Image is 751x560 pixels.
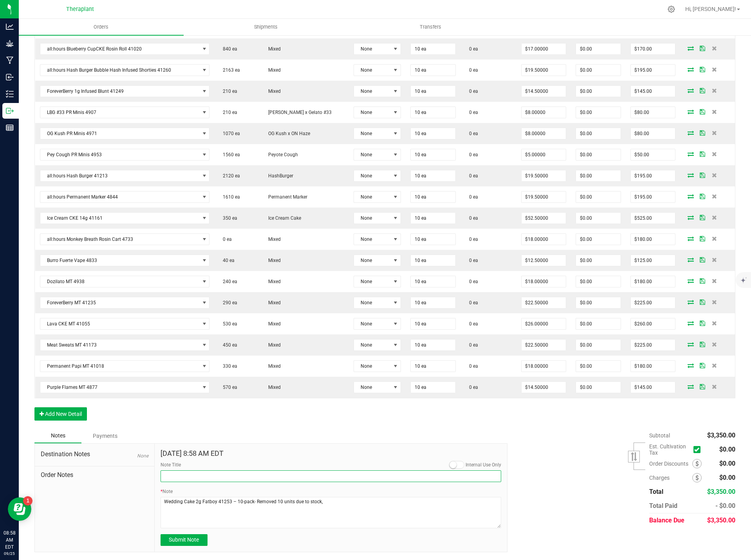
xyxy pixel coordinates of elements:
[354,297,391,308] span: None
[697,384,708,389] span: Save Order Detail
[708,88,720,93] span: Delete Order Detail
[719,474,735,481] span: $0.00
[219,46,237,52] span: 840 ea
[354,170,391,181] span: None
[465,300,478,305] span: 0 ea
[219,152,240,157] span: 1560 ea
[219,215,237,221] span: 350 ea
[631,43,675,54] input: 0
[576,86,621,97] input: 0
[40,297,200,308] span: ForeverBerry MT 41235
[649,502,677,509] span: Total Paid
[465,173,478,179] span: 0 ea
[40,340,200,350] span: Meat Sweats MT 41173
[697,321,708,325] span: Save Order Detail
[697,46,708,51] span: Save Order Detail
[264,215,301,221] span: Ice Cream Cake
[40,318,210,330] span: NO DATA FOUND
[354,361,391,372] span: None
[576,128,621,139] input: 0
[219,194,240,200] span: 1610 ea
[40,255,200,266] span: Burro Fuerte Vape 4833
[219,385,237,390] span: 570 ea
[522,297,566,308] input: 0
[41,470,148,480] span: Order Notes
[631,255,675,266] input: 0
[40,107,200,118] span: LBG #33 PR Minis 4907
[522,276,566,287] input: 0
[576,255,621,266] input: 0
[40,85,210,97] span: NO DATA FOUND
[522,234,566,245] input: 0
[715,502,735,509] span: - $0.00
[631,107,675,118] input: 0
[708,384,720,389] span: Delete Order Detail
[354,43,391,54] span: None
[576,361,621,372] input: 0
[708,278,720,283] span: Delete Order Detail
[264,258,281,263] span: Mixed
[137,453,148,459] span: None
[708,363,720,368] span: Delete Order Detail
[708,109,720,114] span: Delete Order Detail
[465,67,478,73] span: 0 ea
[465,215,478,221] span: 0 ea
[649,432,670,439] span: Subtotal
[708,152,720,156] span: Delete Order Detail
[354,276,391,287] span: None
[411,318,455,329] input: 0
[219,237,232,242] span: 0 ea
[409,23,452,31] span: Transfers
[631,65,675,76] input: 0
[697,152,708,156] span: Save Order Detail
[40,128,210,139] span: NO DATA FOUND
[707,517,735,524] span: $3,350.00
[719,446,735,453] span: $0.00
[465,194,478,200] span: 0 ea
[40,255,210,266] span: NO DATA FOUND
[465,46,478,52] span: 0 ea
[40,191,200,202] span: all:hours Permanent Marker 4844
[522,382,566,393] input: 0
[348,19,513,35] a: Transfers
[40,128,200,139] span: OG Kush PR Minis 4971
[161,461,181,468] label: Note Title
[40,170,210,182] span: NO DATA FOUND
[354,213,391,224] span: None
[264,363,281,369] span: Mixed
[466,461,501,468] label: Internal Use Only
[576,65,621,76] input: 0
[697,257,708,262] span: Save Order Detail
[40,86,200,97] span: ForeverBerry 1g Infused Blunt 41249
[40,276,210,287] span: NO DATA FOUND
[411,107,455,118] input: 0
[40,64,210,76] span: NO DATA FOUND
[693,444,704,455] span: Calculate cultivation tax
[6,56,14,64] inline-svg: Manufacturing
[411,149,455,160] input: 0
[631,128,675,139] input: 0
[81,429,128,443] div: Payments
[465,110,478,115] span: 0 ea
[169,537,199,543] span: Submit Note
[631,149,675,160] input: 0
[40,233,210,245] span: NO DATA FOUND
[576,191,621,202] input: 0
[161,534,208,546] button: Submit Note
[6,107,14,115] inline-svg: Outbound
[264,173,293,179] span: HashBurger
[354,255,391,266] span: None
[219,67,240,73] span: 2163 ea
[34,407,87,421] button: Add New Detail
[19,19,184,35] a: Orders
[631,276,675,287] input: 0
[411,340,455,350] input: 0
[354,191,391,202] span: None
[708,67,720,72] span: Delete Order Detail
[465,279,478,284] span: 0 ea
[576,149,621,160] input: 0
[708,342,720,347] span: Delete Order Detail
[264,152,298,157] span: Peyote Cough
[576,318,621,329] input: 0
